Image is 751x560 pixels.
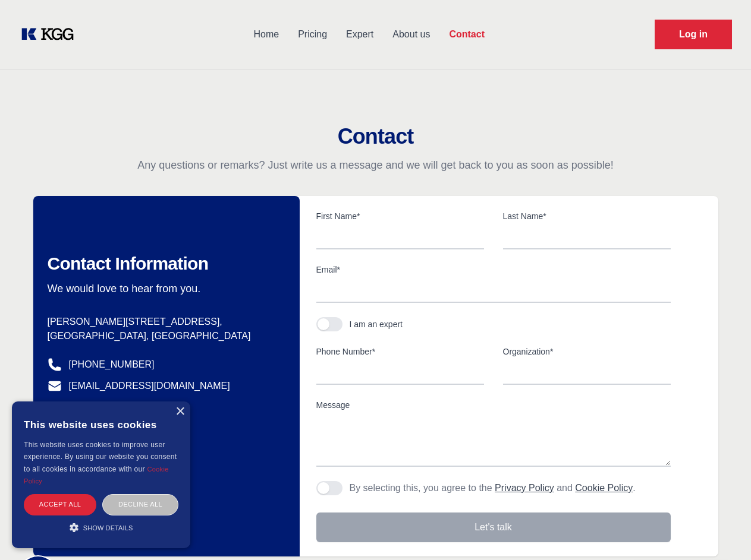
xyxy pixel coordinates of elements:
div: Accept all [24,494,96,515]
iframe: Chat Widget [692,503,751,560]
a: Request Demo [655,20,732,49]
h2: Contact Information [48,253,281,274]
a: Expert [337,19,383,50]
a: [PHONE_NUMBER] [69,357,155,372]
a: About us [383,19,439,50]
label: Last Name* [503,210,671,222]
a: Pricing [288,19,337,50]
label: First Name* [316,210,484,222]
h2: Contact [14,125,737,148]
div: This website uses cookies [24,410,178,439]
button: Let's talk [316,512,671,542]
label: Email* [316,264,671,276]
div: Close [175,407,184,416]
span: This website uses cookies to improve user experience. By using our website you consent to all coo... [24,441,177,473]
a: Privacy Policy [495,483,554,493]
a: Cookie Policy [575,483,633,493]
span: Show details [83,524,133,531]
a: Home [244,19,288,50]
p: [GEOGRAPHIC_DATA], [GEOGRAPHIC_DATA] [48,329,281,343]
p: Any questions or remarks? Just write us a message and we will get back to you as soon as possible! [14,158,737,172]
p: We would love to hear from you. [48,281,281,296]
div: Show details [24,521,178,533]
label: Organization* [503,346,671,357]
a: Contact [439,19,494,50]
a: Cookie Policy [24,466,169,485]
a: [EMAIL_ADDRESS][DOMAIN_NAME] [69,379,230,393]
a: KOL Knowledge Platform: Talk to Key External Experts (KEE) [19,25,83,44]
div: Decline all [102,494,178,515]
p: By selecting this, you agree to the and . [350,481,636,495]
div: I am an expert [350,318,403,330]
a: @knowledgegategroup [48,400,166,415]
label: Phone Number* [316,346,484,357]
label: Message [316,399,671,411]
p: [PERSON_NAME][STREET_ADDRESS], [48,315,281,329]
